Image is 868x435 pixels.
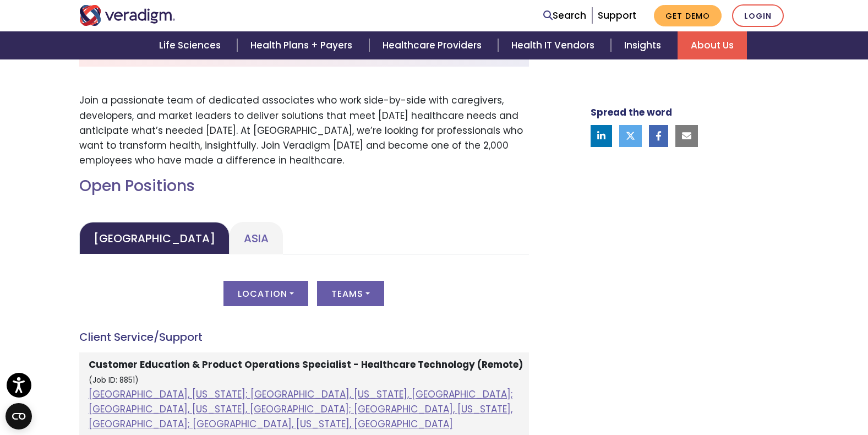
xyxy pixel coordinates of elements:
[79,222,230,254] a: [GEOGRAPHIC_DATA]
[732,4,784,27] a: Login
[79,177,529,195] h2: Open Positions
[146,31,237,59] a: Life Sciences
[317,281,384,306] button: Teams
[237,31,369,59] a: Health Plans + Payers
[678,31,747,59] a: About Us
[89,358,523,371] strong: Customer Education & Product Operations Specialist - Healthcare Technology (Remote)
[654,5,722,26] a: Get Demo
[611,31,678,59] a: Insights
[79,93,529,168] p: Join a passionate team of dedicated associates who work side-by-side with caregivers, developers,...
[498,31,611,59] a: Health IT Vendors
[89,375,139,385] small: (Job ID: 8851)
[230,222,283,254] a: Asia
[79,330,529,344] h4: Client Service/Support
[543,8,586,23] a: Search
[89,388,513,431] a: [GEOGRAPHIC_DATA], [US_STATE]; [GEOGRAPHIC_DATA], [US_STATE], [GEOGRAPHIC_DATA]; [GEOGRAPHIC_DATA...
[6,403,32,429] button: Open CMP widget
[369,31,498,59] a: Healthcare Providers
[591,106,672,119] strong: Spread the word
[79,5,176,26] img: Veradigm logo
[223,281,308,306] button: Location
[598,9,636,22] a: Support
